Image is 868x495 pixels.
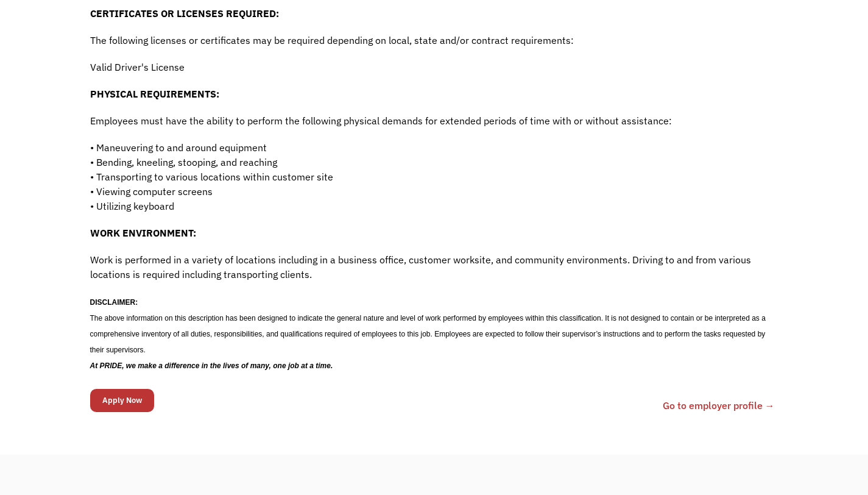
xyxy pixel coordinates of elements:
p: Employees must have the ability to perform the following physical demands for extended periods of... [90,113,778,128]
strong: WORK ENVIRONMENT: [90,227,196,239]
span: DISCLAIMER: [90,298,138,307]
p: • Maneuvering to and around equipment • Bending, kneeling, stooping, and reaching • Transporting ... [90,140,778,213]
span: At PRIDE, we make a difference in the lives of many, one job at a time. [90,361,333,370]
strong: CERTIFICATES OR LICENSES REQUIRED: [90,7,279,20]
strong: PHYSICAL REQUIREMENTS: [90,88,219,100]
form: Email Form [90,386,154,415]
p: Valid Driver's License [90,60,778,74]
p: Work is performed in a variety of locations including in a business office, customer worksite, an... [90,252,778,282]
p: The following licenses or certificates may be required depending on local, state and/or contract ... [90,33,778,48]
a: Go to employer profile → [663,398,775,413]
span: The above information on this description has been designed to indicate the general nature and le... [90,314,766,354]
input: Apply Now [90,389,154,412]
